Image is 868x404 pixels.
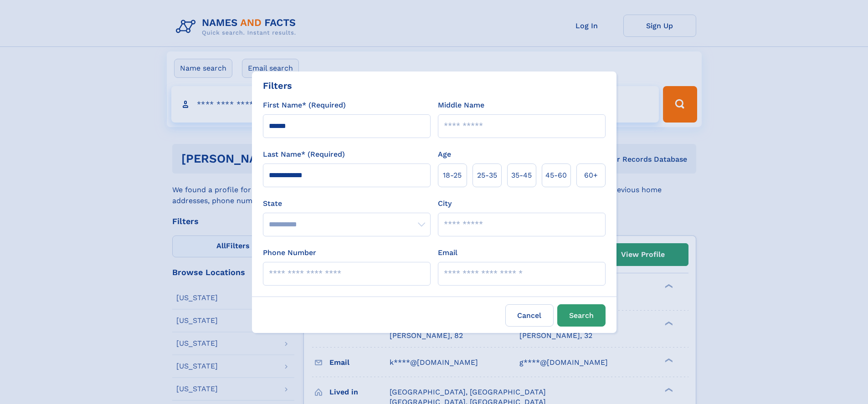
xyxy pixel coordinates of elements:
[263,149,345,160] label: Last Name* (Required)
[438,100,484,111] label: Middle Name
[505,304,554,327] label: Cancel
[511,170,532,181] span: 35‑45
[584,170,598,181] span: 60+
[263,100,346,111] label: First Name* (Required)
[443,170,462,181] span: 18‑25
[438,149,451,160] label: Age
[438,247,457,258] label: Email
[263,79,292,92] div: Filters
[477,170,497,181] span: 25‑35
[438,198,452,209] label: City
[557,304,606,327] button: Search
[263,247,316,258] label: Phone Number
[263,198,431,209] label: State
[545,170,567,181] span: 45‑60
